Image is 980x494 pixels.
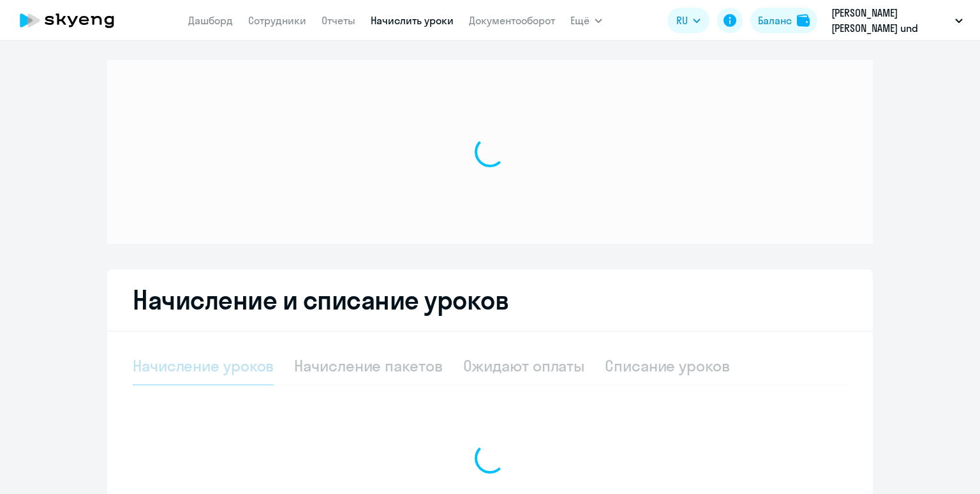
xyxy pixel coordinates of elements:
[667,8,709,33] button: RU
[825,5,969,36] button: [PERSON_NAME] [PERSON_NAME] und Industrietechnik GmbH, #3484
[797,14,810,27] img: balance
[188,14,233,27] a: Дашборд
[831,5,950,36] p: [PERSON_NAME] [PERSON_NAME] und Industrietechnik GmbH, #3484
[750,8,817,33] button: Балансbalance
[469,14,555,27] a: Документооборот
[322,14,355,27] a: Отчеты
[570,8,602,33] button: Ещё
[570,13,590,28] span: Ещё
[758,13,792,28] div: Баланс
[133,285,847,315] h2: Начисление и списание уроков
[676,13,688,28] span: RU
[248,14,306,27] a: Сотрудники
[371,14,454,27] a: Начислить уроки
